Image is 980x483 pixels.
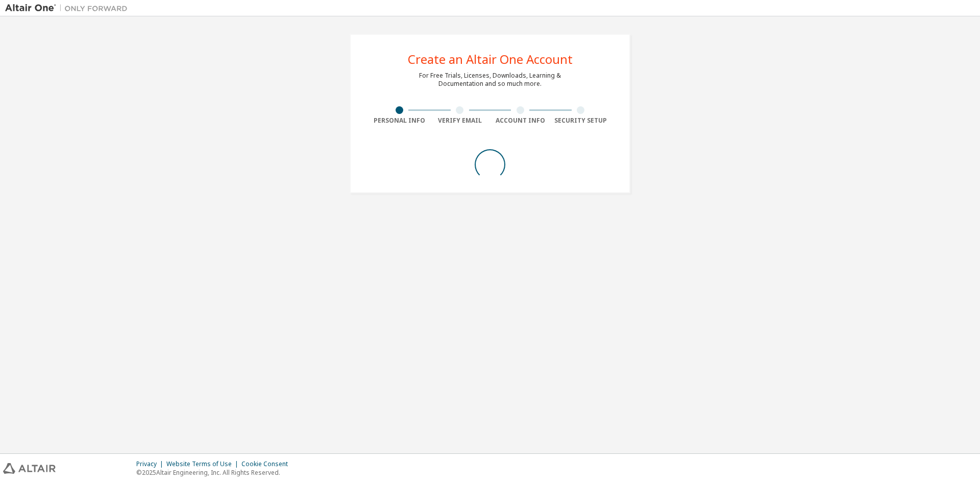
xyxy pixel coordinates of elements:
[408,53,573,65] div: Create an Altair One Account
[3,463,56,474] img: altair_logo.svg
[419,72,561,88] div: For Free Trials, Licenses, Downloads, Learning & Documentation and so much more.
[136,468,294,477] p: © 2025 Altair Engineering, Inc. All Rights Reserved.
[136,460,166,468] div: Privacy
[369,117,430,125] div: Personal Info
[5,3,133,13] img: Altair One
[241,460,294,468] div: Cookie Consent
[551,117,611,125] div: Security Setup
[166,460,241,468] div: Website Terms of Use
[490,117,551,125] div: Account Info
[430,117,491,125] div: Verify Email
